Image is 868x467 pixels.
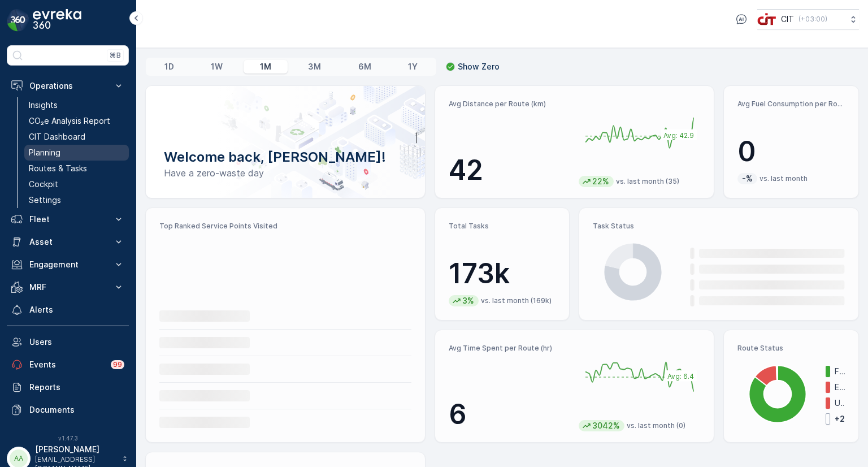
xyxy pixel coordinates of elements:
a: Alerts [7,299,129,321]
p: Events [29,359,104,370]
p: Asset [29,236,106,248]
span: v 1.47.3 [7,435,129,442]
p: Avg Time Spent per Route (hr) [449,344,570,353]
p: Cockpit [29,179,58,190]
p: 1Y [408,61,418,72]
p: Reports [29,382,124,393]
p: Fleet [29,214,106,225]
p: Insights [29,100,58,111]
p: Top Ranked Service Points Visited [159,222,411,231]
a: Settings [24,192,129,208]
a: Routes & Tasks [24,161,129,176]
p: Total Tasks [449,222,556,231]
p: vs. last month (35) [616,177,679,186]
a: Events99 [7,353,129,376]
a: CIT Dashboard [24,129,129,145]
p: 3M [308,61,321,72]
p: Show Zero [458,61,500,72]
a: Planning [24,145,129,161]
p: 0 [737,135,845,168]
a: Reports [7,376,129,399]
p: Avg Distance per Route (km) [449,100,570,109]
p: vs. last month (169k) [481,296,552,305]
p: 1M [260,61,271,72]
p: Have a zero-waste day [164,166,407,180]
p: 1D [164,61,174,72]
p: [PERSON_NAME] [35,444,116,455]
p: Undispatched [835,397,845,409]
p: CIT [781,14,794,25]
a: Documents [7,399,129,421]
p: Finished [835,366,845,377]
p: Alerts [29,304,124,315]
p: Users [29,336,124,348]
p: Operations [29,80,106,92]
p: Documents [29,404,124,416]
button: Engagement [7,253,129,276]
p: MRF [29,282,106,293]
p: ( +03:00 ) [798,15,827,24]
button: MRF [7,276,129,299]
p: Settings [29,194,61,206]
a: Users [7,331,129,353]
p: Routes & Tasks [29,163,87,174]
p: Task Status [593,222,845,231]
p: Engagement [29,259,106,270]
p: 99 [113,360,122,369]
button: Asset [7,231,129,253]
button: CIT(+03:00) [757,9,859,29]
p: 42 [449,153,570,187]
p: 3042% [591,420,621,431]
p: Planning [29,147,60,158]
p: vs. last month [759,174,808,183]
p: 3% [461,295,475,306]
p: Welcome back, [PERSON_NAME]! [164,148,407,166]
img: logo_dark-DEwI_e13.png [33,9,81,32]
img: logo [7,9,29,32]
p: + 2 [835,413,845,425]
p: CIT Dashboard [29,131,85,142]
img: cit-logo_pOk6rL0.png [757,13,776,25]
p: CO₂e Analysis Report [29,115,110,127]
p: vs. last month (0) [627,421,685,430]
p: ⌘B [110,51,121,60]
p: 6 [449,397,570,431]
p: 22% [591,176,610,187]
p: Route Status [737,344,845,353]
a: Cockpit [24,176,129,192]
p: -% [741,173,754,184]
button: Operations [7,75,129,97]
p: Avg Fuel Consumption per Route (lt) [737,100,845,109]
p: 6M [358,61,371,72]
p: 173k [449,257,556,291]
p: 1W [211,61,223,72]
a: Insights [24,97,129,113]
button: Fleet [7,208,129,231]
p: Expired [835,382,845,393]
a: CO₂e Analysis Report [24,113,129,129]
